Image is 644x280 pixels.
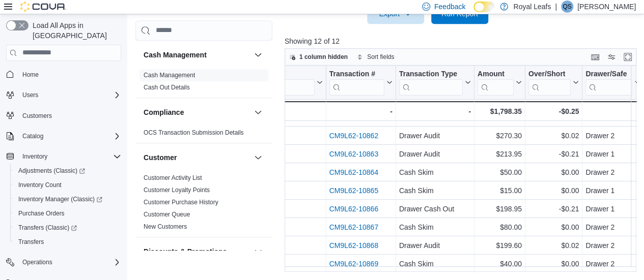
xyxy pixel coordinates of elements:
[14,207,121,220] span: Purchase Orders
[18,224,77,232] span: Transfers (Classic)
[399,166,471,178] div: Cash Skim
[2,129,125,143] button: Catalog
[528,69,571,79] div: Over/Short
[14,222,121,234] span: Transfers (Classic)
[528,69,579,95] button: Over/Short
[18,195,102,203] span: Inventory Manager (Classic)
[14,165,121,177] span: Adjustments (Classic)
[399,69,463,95] div: Transaction Type
[210,221,323,233] div: [DATE] 8:29:08 PM
[585,148,640,160] div: Drawer 1
[14,179,66,191] a: Inventory Count
[10,221,125,235] a: Transfers (Classic)
[252,106,264,118] button: Compliance
[18,109,121,122] span: Customers
[210,203,323,215] div: [DATE] 8:18:55 PM
[135,126,272,142] div: Compliance
[585,239,640,252] div: Drawer 2
[329,69,384,95] div: Transaction # URL
[210,105,323,117] div: Totals
[329,69,392,95] button: Transaction #
[29,20,121,41] span: Load All Apps in [GEOGRAPHIC_DATA]
[329,105,392,117] div: -
[14,222,81,234] a: Transfers (Classic)
[144,246,227,256] h3: Discounts & Promotions
[399,130,471,142] div: Drawer Audit
[329,69,384,79] div: Transaction #
[2,149,125,164] button: Inventory
[22,71,39,79] span: Home
[561,1,573,13] div: Qadeer Shah
[14,193,121,205] span: Inventory Manager (Classic)
[144,83,190,90] a: Cash Out Details
[144,129,244,136] a: OCS Transaction Submission Details
[10,206,125,221] button: Purchase Orders
[585,130,640,142] div: Drawer 2
[252,245,264,257] button: Discounts & Promotions
[10,164,125,178] a: Adjustments (Classic)
[18,150,121,163] span: Inventory
[577,1,636,13] p: [PERSON_NAME]
[14,236,121,248] span: Transfers
[528,239,579,252] div: $0.02
[513,1,551,13] p: Royal Leafs
[528,69,571,95] div: Over/Short
[18,256,121,268] span: Operations
[14,165,89,177] a: Adjustments (Classic)
[144,83,190,91] span: Cash Out Details
[22,91,38,99] span: Users
[285,36,640,46] p: Showing 12 of 12
[353,51,398,63] button: Sort fields
[399,221,471,233] div: Cash Skim
[478,69,522,95] button: Amount
[144,210,190,218] span: Customer Queue
[528,148,579,160] div: -$0.21
[210,166,323,178] div: [DATE] 5:52:07 PM
[22,152,47,161] span: Inventory
[399,239,471,252] div: Drawer Audit
[18,238,44,246] span: Transfers
[329,132,378,140] a: CM9L62-10862
[2,108,125,123] button: Customers
[585,184,640,197] div: Drawer 1
[135,69,272,97] div: Cash Management
[144,71,195,79] span: Cash Management
[585,221,640,233] div: Drawer 2
[528,111,579,123] div: $0.13
[144,71,195,78] a: Cash Management
[478,130,522,142] div: $270.30
[299,53,348,61] span: 1 column hidden
[478,111,522,123] div: $220.70
[2,255,125,269] button: Operations
[210,111,323,123] div: [DATE] 1:37:57 PM
[329,260,378,268] a: CM9L62-10869
[210,239,323,252] div: [DATE] 8:32:03 PM
[329,205,378,213] a: CM9L62-10866
[585,258,640,270] div: Drawer 2
[10,178,125,192] button: Inventory Count
[585,69,632,95] div: Drawer/Safe
[329,186,378,195] a: CM9L62-10865
[18,256,57,268] button: Operations
[585,166,640,178] div: Drawer 2
[144,185,210,194] span: Customer Loyalty Points
[329,113,378,121] a: CM9L62-10861
[22,258,52,266] span: Operations
[18,89,121,101] span: Users
[144,186,210,193] a: Customer Loyalty Points
[2,67,125,82] button: Home
[399,203,471,215] div: Drawer Cash Out
[18,89,42,101] button: Users
[210,258,323,270] div: [DATE] 9:38:15 PM
[14,207,69,220] a: Purchase Orders
[210,148,323,160] div: [DATE] 5:51:26 PM
[144,246,250,256] button: Discounts & Promotions
[144,210,190,217] a: Customer Queue
[210,184,323,197] div: [DATE] 8:01:07 PM
[144,152,177,162] h3: Customer
[14,179,121,191] span: Inventory Count
[2,88,125,102] button: Users
[18,69,43,81] a: Home
[329,223,378,231] a: CM9L62-10867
